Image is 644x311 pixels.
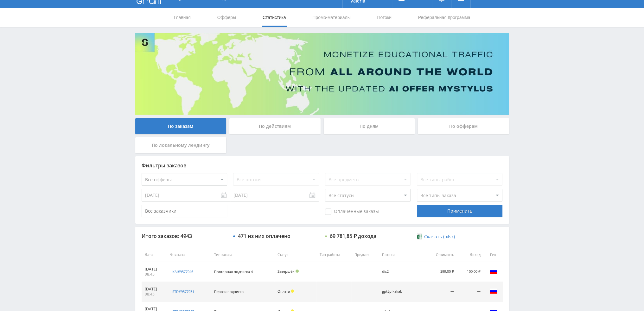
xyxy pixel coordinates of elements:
input: Все заказчики [142,205,227,217]
span: Первая подписка [214,289,244,294]
div: По действиям [229,118,321,134]
span: Завершён [277,269,295,274]
td: — [457,282,483,302]
div: 08:45 [145,292,163,297]
div: dis2 [382,270,411,274]
div: Итого заказов: 4943 [142,233,227,239]
div: [DATE] [145,267,163,272]
span: Подтвержден [296,270,299,273]
a: Промо-материалы [312,8,351,27]
div: 08:45 [145,272,163,277]
th: Гео [484,248,503,262]
div: По локальному лендингу [135,137,226,153]
th: Доход [457,248,483,262]
th: № заказа [166,248,211,262]
span: Оплаченные заказы [325,208,379,215]
img: rus.png [489,287,497,295]
img: xlsx [417,233,422,239]
a: Главная [173,8,191,27]
img: rus.png [489,267,497,275]
th: Тип заказа [211,248,274,262]
div: Фильтры заказов [142,163,503,168]
th: Статус [274,248,316,262]
a: Скачать (.xlsx) [417,233,455,240]
th: Потоки [379,248,425,262]
td: — [425,282,457,302]
a: Статистика [262,8,287,27]
div: gpt5pikakak [382,289,411,294]
span: Оплата [277,289,290,294]
th: Предмет [351,248,379,262]
div: kai#9577946 [172,269,193,274]
a: Реферальная программа [418,8,471,27]
td: 100,00 ₽ [457,262,483,282]
th: Дата [142,248,166,262]
div: По дням [324,118,415,134]
a: Потоки [376,8,392,27]
div: По офферам [418,118,509,134]
div: 69 781,85 ₽ дохода [330,233,376,239]
span: Скачать (.xlsx) [424,234,455,239]
span: Повторная подписка 4 [214,269,253,274]
div: Применить [417,205,502,217]
th: Стоимость [425,248,457,262]
img: Banner [135,33,509,115]
div: [DATE] [145,287,163,292]
span: Холд [291,289,294,293]
a: Офферы [217,8,237,27]
div: std#9577931 [172,289,194,294]
td: 399,00 ₽ [425,262,457,282]
div: По заказам [135,118,226,134]
div: 471 из них оплачено [238,233,290,239]
th: Тип работы [316,248,351,262]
